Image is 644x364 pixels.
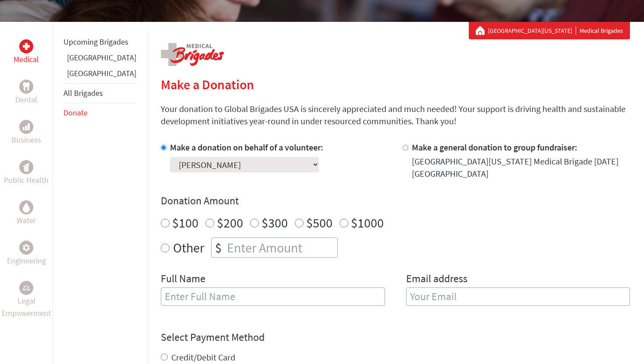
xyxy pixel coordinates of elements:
li: Donate [64,103,136,122]
img: Engineering [23,244,30,251]
p: Medical [14,53,39,66]
label: $300 [262,214,288,231]
h2: Make a Donation [161,77,630,92]
a: BusinessBusiness [11,120,41,146]
a: All Brigades [64,88,103,98]
div: [GEOGRAPHIC_DATA][US_STATE] Medical Brigade [DATE] [GEOGRAPHIC_DATA] [412,155,630,180]
img: Business [23,123,30,130]
div: Engineering [19,241,33,255]
p: Business [11,134,41,146]
a: Public HealthPublic Health [4,160,49,186]
label: $100 [172,214,198,231]
a: DentalDental [15,80,37,106]
p: Legal Empowerment [2,295,51,319]
input: Enter Full Name [161,287,385,306]
a: Legal EmpowermentLegal Empowerment [2,281,51,319]
p: Engineering [7,255,46,267]
label: Full Name [161,272,205,287]
img: Water [23,202,30,212]
div: Water [19,200,33,214]
img: Legal Empowerment [23,285,30,290]
img: logo-medical.png [161,43,224,66]
a: EngineeringEngineering [7,241,46,267]
p: Dental [15,94,37,106]
a: WaterWater [17,200,36,227]
img: Medical [23,43,30,50]
p: Your donation to Global Brigades USA is sincerely appreciated and much needed! Your support is dr... [161,103,630,127]
p: Water [17,214,36,227]
div: Medical Brigades [476,26,623,35]
label: Other [173,238,204,258]
li: All Brigades [64,83,136,103]
a: MedicalMedical [14,39,39,66]
input: Enter Amount [225,238,337,257]
input: Your Email [406,287,630,306]
label: Make a general donation to group fundraiser: [412,142,577,153]
img: Dental [23,82,30,91]
h4: Donation Amount [161,194,630,208]
label: $500 [306,214,333,231]
div: Public Health [19,160,33,174]
a: [GEOGRAPHIC_DATA] [67,52,136,63]
label: $200 [217,214,243,231]
li: Upcoming Brigades [64,32,136,52]
div: Dental [19,80,33,94]
div: Medical [19,39,33,53]
a: [GEOGRAPHIC_DATA] [67,68,136,78]
a: [GEOGRAPHIC_DATA][US_STATE] [488,26,576,35]
label: Credit/Debit Card [171,352,235,363]
div: Business [19,120,33,134]
a: Upcoming Brigades [64,37,128,47]
p: Public Health [4,174,49,186]
li: Guatemala [64,67,136,83]
div: $ [212,238,225,257]
h4: Select Payment Method [161,330,630,344]
label: Make a donation on behalf of a volunteer: [170,142,323,153]
label: Email address [406,272,467,287]
div: Legal Empowerment [19,281,33,295]
label: $1000 [351,214,384,231]
img: Public Health [23,163,30,171]
li: Ghana [64,52,136,67]
a: Donate [64,108,88,118]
